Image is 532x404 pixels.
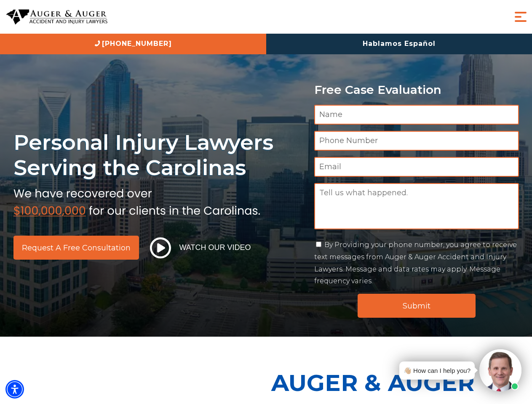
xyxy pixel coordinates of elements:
[5,380,24,399] div: Accessibility Menu
[13,185,260,217] img: sub text
[512,8,529,25] button: Menu
[22,244,131,252] span: Request a Free Consultation
[358,294,476,318] input: Submit
[314,131,519,151] input: Phone Number
[314,105,519,125] input: Name
[6,9,107,25] img: Auger & Auger Accident and Injury Lawyers Logo
[147,237,254,259] button: Watch Our Video
[13,130,304,181] h1: Personal Injury Lawyers Serving the Carolinas
[479,349,521,391] img: Intaker widget Avatar
[314,157,519,177] input: Email
[314,241,517,285] label: By Providing your phone number, you agree to receive text messages from Auger & Auger Accident an...
[404,365,471,376] div: 👋🏼 How can I help you?
[314,83,519,96] p: Free Case Evaluation
[271,362,527,404] p: Auger & Auger
[13,236,139,260] a: Request a Free Consultation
